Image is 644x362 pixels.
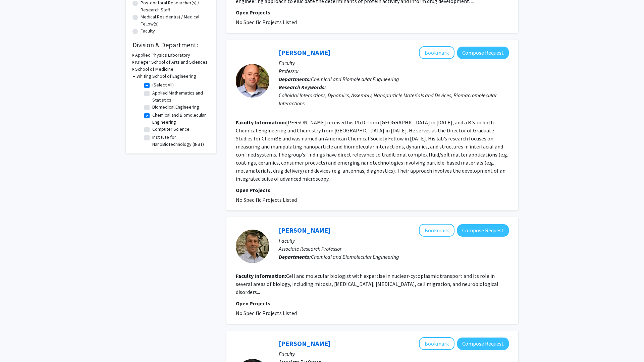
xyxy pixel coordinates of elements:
[236,196,297,203] span: No Specific Projects Listed
[5,332,29,357] iframe: Chat
[279,59,509,67] p: Faculty
[311,76,399,82] span: Chemical and Biomolecular Engineering
[457,47,509,59] button: Compose Request to Michael Bevan
[135,52,190,59] h3: Applied Physics Laboratory
[279,350,509,358] p: Faculty
[236,310,297,316] span: No Specific Projects Listed
[152,104,199,111] label: Biomedical Engineering
[236,273,286,279] b: Faculty Information:
[152,126,190,133] label: Computer Science
[236,119,508,182] fg-read-more: [PERSON_NAME] received his Ph.D. from [GEOGRAPHIC_DATA] in [DATE], and a B.S. in both Chemical En...
[152,81,174,88] label: (Select All)
[279,76,311,82] b: Departments:
[279,237,509,245] p: Faculty
[279,339,330,348] a: [PERSON_NAME]
[236,273,498,295] fg-read-more: Cell and molecular biologist with expertise in nuclear-cytoplasmic transport and its role in seve...
[279,245,509,253] p: Associate Research Professor
[279,67,509,75] p: Professor
[141,27,155,35] label: Faculty
[236,186,509,194] p: Open Projects
[236,119,286,126] b: Faculty Information:
[135,66,173,73] h3: School of Medicine
[279,253,311,260] b: Departments:
[419,337,454,350] button: Add Lakshmi Santhanam to Bookmarks
[279,226,330,234] a: [PERSON_NAME]
[457,224,509,237] button: Compose Request to Petr Kalab
[236,8,509,16] p: Open Projects
[132,41,210,49] h2: Division & Department:
[311,253,399,260] span: Chemical and Biomolecular Engineering
[152,112,208,126] label: Chemical and Biomolecular Engineering
[141,13,210,27] label: Medical Resident(s) / Medical Fellow(s)
[457,338,509,350] button: Compose Request to Lakshmi Santhanam
[419,224,454,237] button: Add Petr Kalab to Bookmarks
[152,89,208,104] label: Applied Mathematics and Statistics
[137,73,196,80] h3: Whiting School of Engineering
[279,84,326,90] b: Research Keywords:
[135,59,208,66] h3: Krieger School of Arts and Sciences
[279,48,330,57] a: [PERSON_NAME]
[236,299,509,307] p: Open Projects
[236,19,297,25] span: No Specific Projects Listed
[279,91,509,107] div: Colloidal Interactions, Dynamics, Assembly, Nanoparticle Materials and Devices, Biomacromolecular...
[419,46,454,59] button: Add Michael Bevan to Bookmarks
[152,134,208,148] label: Institute for NanoBioTechnology (INBT)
